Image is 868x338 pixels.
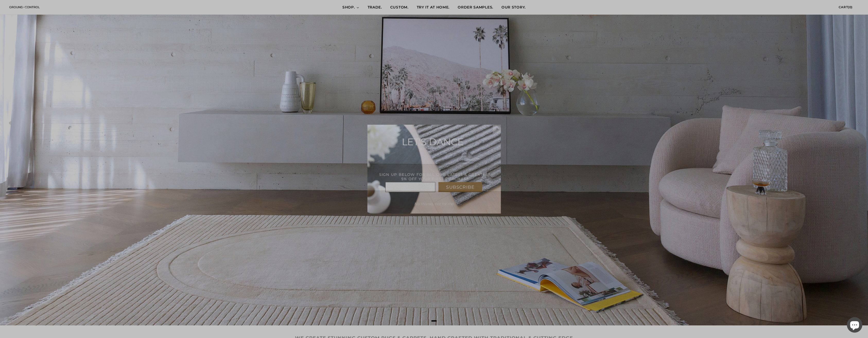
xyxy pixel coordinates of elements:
span: No thanks, not for me [414,202,454,206]
input: Email Address [385,182,435,192]
span: SUBSCRIBE [446,184,474,190]
div: SUBSCRIBE [438,182,482,192]
span: x [496,127,497,130]
span: LET'S DANCE [402,136,464,148]
span: SIGN UP BELOW FOR ALL OUR LATEST & GREATEST. 5% OFF YOUR FIRST PURCHASE [379,172,491,181]
div: No thanks, not for me [407,200,461,208]
div: x [493,125,501,133]
inbox-online-store-chat: Shopify online store chat [845,317,864,334]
